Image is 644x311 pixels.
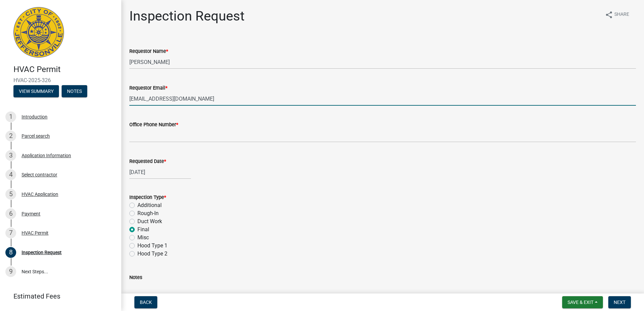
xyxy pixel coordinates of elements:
[129,159,166,164] label: Requested Date
[22,172,57,177] div: Select contractor
[129,8,245,24] h1: Inspection Request
[5,208,16,219] div: 6
[137,209,159,217] label: Rough-In
[22,211,40,216] div: Payment
[62,85,87,97] button: Notes
[5,169,16,180] div: 4
[137,217,162,226] label: Duct Work
[137,201,162,209] label: Additional
[608,296,631,308] button: Next
[129,123,178,127] label: Office Phone Number
[62,89,87,94] wm-modal-confirm: Notes
[22,192,58,197] div: HVAC Application
[13,65,116,74] h4: HVAC Permit
[13,77,108,83] span: HVAC-2025-326
[129,165,191,179] input: mm/dd/yyyy
[13,7,64,58] img: City of Jeffersonville, Indiana
[5,228,16,238] div: 7
[22,250,62,255] div: Inspection Request
[129,86,167,91] label: Requestor Email
[13,85,59,97] button: View Summary
[600,8,635,21] button: shareShare
[568,300,593,305] span: Save & Exit
[137,250,167,258] label: Hood Type 2
[13,89,59,94] wm-modal-confirm: Summary
[562,296,603,308] button: Save & Exit
[137,242,167,250] label: Hood Type 1
[22,114,47,119] div: Introduction
[5,131,16,141] div: 2
[129,195,166,200] label: Inspection Type
[129,275,142,280] label: Notes
[140,300,152,305] span: Back
[22,134,50,138] div: Parcel search
[5,150,16,161] div: 3
[5,266,16,277] div: 9
[22,153,71,158] div: Application Information
[137,226,149,234] label: Final
[605,11,613,19] i: share
[614,11,629,19] span: Share
[5,247,16,258] div: 8
[5,189,16,200] div: 5
[134,296,157,308] button: Back
[129,49,168,54] label: Requestor Name
[22,231,49,235] div: HVAC Permit
[5,111,16,122] div: 1
[614,300,625,305] span: Next
[5,289,110,303] a: Estimated Fees
[137,234,149,242] label: Misc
